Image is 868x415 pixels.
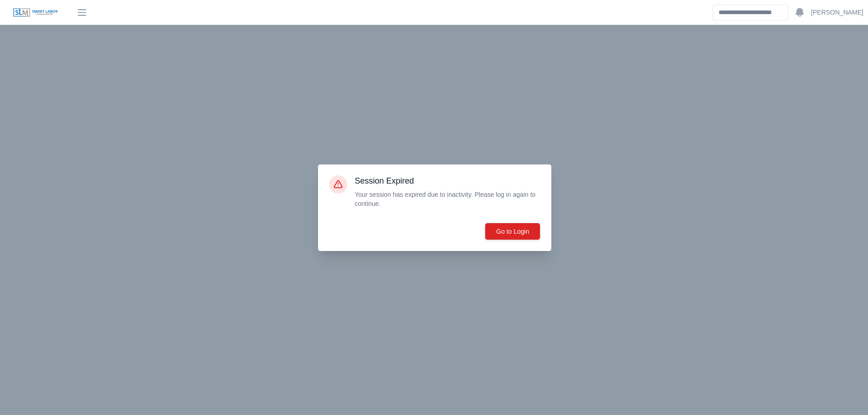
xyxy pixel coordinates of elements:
[354,175,540,186] h3: Session Expired
[485,223,540,240] button: Go to Login
[354,190,540,208] p: Your session has expired due to inactivity. Please log in again to continue.
[713,5,788,20] input: Search
[13,8,58,18] img: SLM Logo
[811,8,863,17] a: [PERSON_NAME]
